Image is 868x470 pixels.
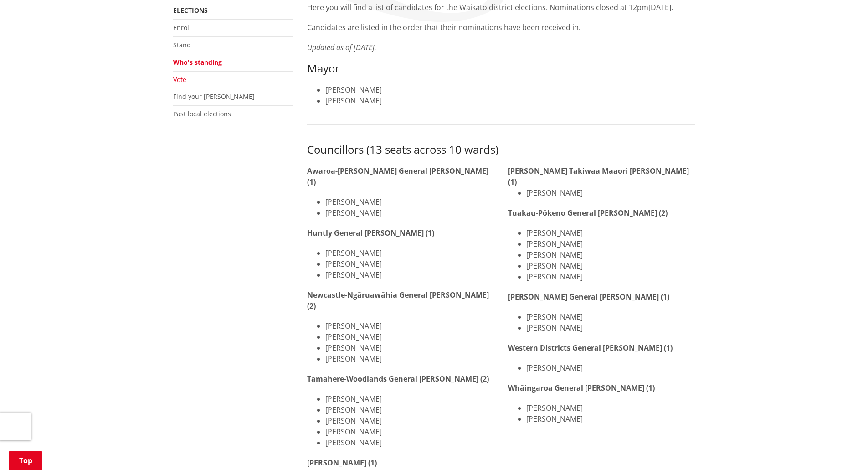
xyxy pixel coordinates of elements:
[325,320,494,331] li: [PERSON_NAME]
[526,271,695,282] li: [PERSON_NAME]
[325,331,494,342] li: [PERSON_NAME]
[307,62,695,75] h3: Mayor
[325,248,494,258] li: [PERSON_NAME]
[307,228,434,238] strong: Huntly General [PERSON_NAME] (1)
[173,6,208,15] a: Elections
[325,426,494,437] li: [PERSON_NAME]
[173,109,231,118] a: Past local elections
[508,208,668,218] strong: Tuakau-Pōkeno General [PERSON_NAME] (2)
[307,42,376,52] em: Updated as of [DATE].
[325,353,494,364] li: [PERSON_NAME]
[325,342,494,353] li: [PERSON_NAME]
[508,383,655,393] strong: Whāingaroa General [PERSON_NAME] (1)
[307,22,695,33] p: Candidates are listed in the order that their nominations have been received in.
[526,413,695,424] li: [PERSON_NAME]
[173,92,255,101] a: Find your [PERSON_NAME]
[325,393,494,404] li: [PERSON_NAME]
[173,75,186,84] a: Vote
[325,95,695,106] li: [PERSON_NAME]
[307,143,695,156] h3: Councillors (13 seats across 10 wards)
[307,458,377,468] strong: [PERSON_NAME] (1)
[508,292,669,302] strong: [PERSON_NAME] General [PERSON_NAME] (1)
[508,343,673,353] strong: Western Districts General [PERSON_NAME] (1)
[173,23,189,32] a: Enrol
[526,238,695,249] li: [PERSON_NAME]
[526,311,695,322] li: [PERSON_NAME]
[526,187,695,198] li: [PERSON_NAME]
[325,269,494,280] li: [PERSON_NAME]
[173,41,191,49] a: Stand
[325,415,494,426] li: [PERSON_NAME]
[307,374,489,384] strong: Tamahere-Woodlands General [PERSON_NAME] (2)
[307,2,695,13] p: Here you will find a list of candidates for the Waikato district elections. Nominations closed at...
[526,260,695,271] li: [PERSON_NAME]
[325,207,494,218] li: [PERSON_NAME]
[508,166,689,187] strong: [PERSON_NAME] Takiwaa Maaori [PERSON_NAME] (1)
[526,322,695,333] li: [PERSON_NAME]
[325,437,494,448] li: [PERSON_NAME]
[307,166,488,187] strong: Awaroa-[PERSON_NAME] General [PERSON_NAME] (1)
[526,403,695,413] li: [PERSON_NAME]
[325,196,494,207] li: [PERSON_NAME]
[526,227,695,238] li: [PERSON_NAME]
[325,84,695,95] li: [PERSON_NAME]
[826,432,859,465] iframe: Messenger Launcher
[9,451,42,470] a: Top
[526,249,695,260] li: [PERSON_NAME]
[325,404,494,415] li: [PERSON_NAME]
[173,58,222,67] a: Who's standing
[307,290,489,311] strong: Newcastle-Ngāruawāhia General [PERSON_NAME] (2)
[526,362,695,373] li: [PERSON_NAME]
[325,258,494,269] li: [PERSON_NAME]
